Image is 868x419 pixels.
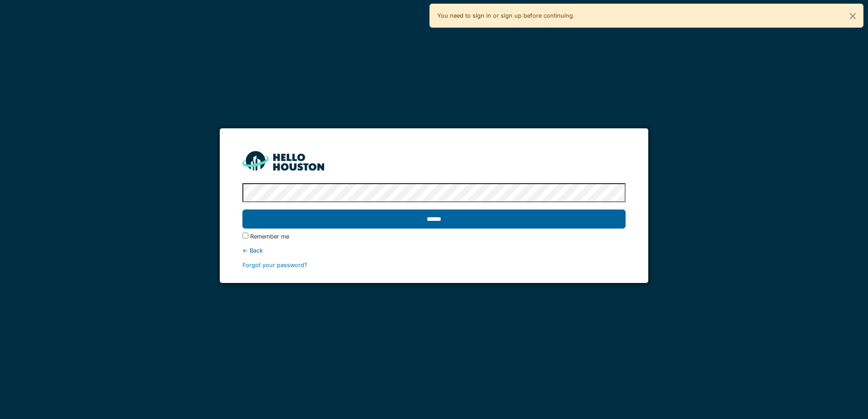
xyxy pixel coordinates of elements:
a: Forgot your password? [242,262,307,268]
label: Remember me [250,232,289,241]
img: HH_line-BYnF2_Hg.png [242,151,324,171]
button: Close [843,4,863,28]
div: ← Back [242,246,625,255]
div: You need to sign in or sign up before continuing. [429,4,863,28]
